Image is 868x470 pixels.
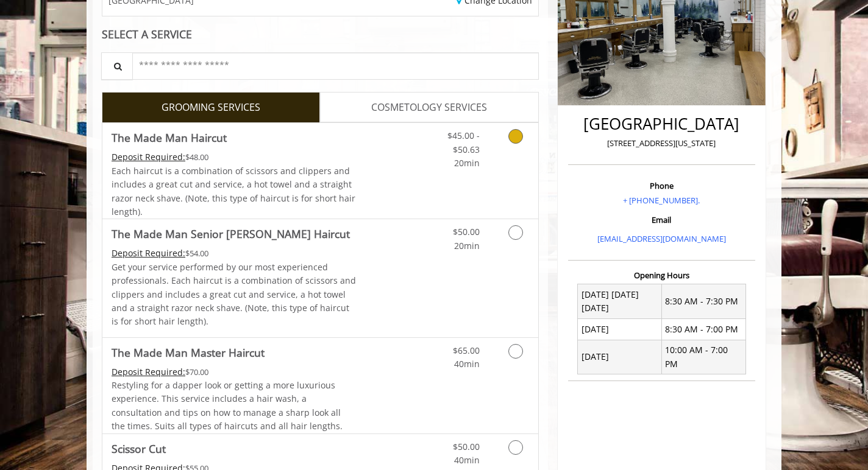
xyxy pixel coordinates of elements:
h2: [GEOGRAPHIC_DATA] [571,115,752,133]
td: [DATE] [578,319,662,340]
td: [DATE] [578,340,662,374]
td: [DATE] [DATE] [DATE] [578,284,662,319]
td: 10:00 AM - 7:00 PM [661,340,745,374]
span: GROOMING SERVICES [162,100,260,116]
span: 40min [454,454,480,466]
div: $48.00 [112,150,357,164]
span: $65.00 [453,345,480,356]
b: Scissor Cut [112,440,166,457]
span: This service needs some Advance to be paid before we block your appointment [112,366,185,377]
span: Each haircut is a combination of scissors and clippers and includes a great cut and service, a ho... [112,165,355,217]
a: [EMAIL_ADDRESS][DOMAIN_NAME] [597,233,726,244]
span: This service needs some Advance to be paid before we block your appointment [112,247,185,259]
b: The Made Man Haircut [112,129,227,146]
p: [STREET_ADDRESS][US_STATE] [571,137,752,150]
b: The Made Man Senior [PERSON_NAME] Haircut [112,225,350,242]
a: + [PHONE_NUMBER]. [623,195,700,206]
h3: Phone [571,181,752,190]
button: Service Search [101,52,133,80]
span: 20min [454,157,480,169]
div: $70.00 [112,365,357,379]
p: Get your service performed by our most experienced professionals. Each haircut is a combination o... [112,261,357,329]
span: $45.00 - $50.63 [447,130,480,155]
div: SELECT A SERVICE [102,29,539,40]
b: The Made Man Master Haircut [112,344,265,361]
span: COSMETOLOGY SERVICES [371,100,487,116]
h3: Opening Hours [568,271,755,279]
h3: Email [571,216,752,224]
span: $50.00 [453,441,480,452]
span: $50.00 [453,226,480,237]
span: This service needs some Advance to be paid before we block your appointment [112,151,185,163]
td: 8:30 AM - 7:00 PM [661,319,745,340]
span: 20min [454,240,480,251]
span: Restyling for a dapper look or getting a more luxurious experience. This service includes a hair ... [112,379,343,432]
span: 40min [454,358,480,370]
td: 8:30 AM - 7:30 PM [661,284,745,319]
div: $54.00 [112,247,357,260]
